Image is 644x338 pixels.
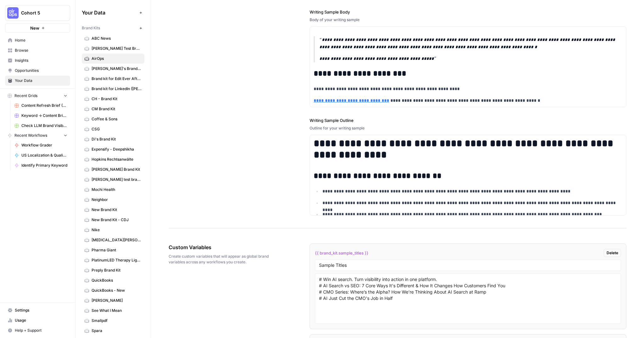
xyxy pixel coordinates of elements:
span: [MEDICAL_DATA][PERSON_NAME] [92,237,142,243]
a: ABC News [82,33,144,43]
span: PlatinumLED Therapy Lights [92,257,142,263]
span: Brand kit for LinkedIn ([PERSON_NAME]) [92,86,142,92]
button: Help + Support [5,325,70,335]
span: Neighbor [92,197,142,203]
a: Brand kit for Edit Ever After ([PERSON_NAME]) [82,74,144,84]
a: Home [5,35,70,45]
span: New Brand Kit [92,207,142,213]
button: New [5,23,70,33]
span: CH - Brand Kit [92,96,142,102]
button: Recent Workflows [5,131,70,140]
span: Your Data [82,9,137,16]
a: New Brand Kit - CDJ [82,215,144,225]
a: New Brand Kit [82,205,144,215]
span: Recent Workflows [14,133,47,138]
span: ABC News [92,36,142,41]
button: Workspace: Cohort 5 [5,5,70,21]
span: US Localization & Quality Check [21,152,67,158]
span: New [30,25,39,31]
div: Body of your writing sample [310,17,626,23]
a: Identify Primary Keyword [12,160,70,170]
a: CSG [82,124,144,134]
a: [PERSON_NAME] test brand kit [82,175,144,185]
div: Outline for your writing sample [310,125,626,131]
span: Your Data [15,78,67,83]
a: [PERSON_NAME] Brand Kit [82,164,144,175]
span: Opportunities [15,68,67,73]
span: Cohort 5 [21,10,59,16]
a: Pharma Giant [82,245,144,255]
a: [PERSON_NAME] [82,295,144,306]
span: [PERSON_NAME] test brand kit [92,177,142,182]
span: Coffee & Sons [92,116,142,122]
span: Mochi Health [92,187,142,192]
a: Preply Brand Kit [82,265,144,275]
a: CM Brand Kit [82,104,144,114]
span: Settings [15,307,67,313]
a: Brand kit for LinkedIn ([PERSON_NAME]) [82,84,144,94]
a: [PERSON_NAME] Test Brand Kit [82,43,144,54]
span: Pharma Giant [92,247,142,253]
span: Custom Variables [169,243,274,251]
a: US Localization & Quality Check [12,150,70,160]
span: Browse [15,48,67,53]
span: Nike [92,227,142,233]
a: Content Refresh Brief (AirOps Builders) [12,100,70,111]
a: PlatinumLED Therapy Lights [82,255,144,265]
a: Spara [82,326,144,336]
span: Delete [607,250,618,256]
a: Insights [5,55,70,66]
span: Content Refresh Brief (AirOps Builders) [21,103,67,108]
span: New Brand Kit - CDJ [92,217,142,223]
a: Settings [5,305,70,315]
a: Opportunities [5,66,70,76]
span: Recent Grids [14,93,37,99]
span: Create custom variables that will appear as global brand variables across any workflows you create. [169,254,274,265]
a: Di's Brand Kit [82,134,144,144]
a: [PERSON_NAME]'s Brand Kit [82,64,144,74]
a: Usage [5,315,70,325]
span: [PERSON_NAME]'s Brand Kit [92,66,142,72]
button: Recent Grids [5,91,70,100]
span: Spara [92,328,142,334]
span: Smallpdf [92,318,142,324]
span: Workflow Grader [21,142,67,148]
a: QuickBooks - New [82,285,144,295]
span: QuickBooks - New [92,288,142,293]
span: Brand kit for Edit Ever After ([PERSON_NAME]) [92,76,142,82]
span: Check LLM Brand Visibility for PAA Questions Grid [21,123,67,129]
a: Mochi Health [82,185,144,195]
a: Neighbor [82,195,144,205]
a: Workflow Grader [12,140,70,150]
span: [PERSON_NAME] Brand Kit [92,167,142,172]
a: Coffee & Sons [82,114,144,124]
span: CSG [92,126,142,132]
a: Smallpdf [82,316,144,326]
span: AirOps [92,56,142,61]
span: Usage [15,318,67,323]
span: {{ brand_kit.sample_titles }} [315,250,368,256]
span: [PERSON_NAME] Test Brand Kit [92,46,142,51]
span: Home [15,37,67,43]
span: Expensify - Deepshikha [92,146,142,152]
a: Nike [82,225,144,235]
span: Brand Kits [82,25,100,31]
a: Keyword -> Content Brief -> Article - CDJ [12,111,70,121]
a: Check LLM Brand Visibility for PAA Questions Grid [12,121,70,131]
button: Delete [604,249,621,257]
a: Your Data [5,76,70,86]
textarea: # Win AI search. Turn visibility into action in one platform. # AI Search vs SEO: 7 Core Ways It'... [319,276,617,321]
span: Hopkins Rechtsanwälte [92,157,142,162]
label: Writing Sample Body [310,9,626,15]
a: See What I Mean [82,306,144,316]
a: Hopkins Rechtsanwälte [82,154,144,164]
a: Expensify - Deepshikha [82,144,144,154]
a: AirOps [82,54,144,64]
span: Preply Brand Kit [92,267,142,273]
span: [PERSON_NAME] [92,298,142,303]
span: Keyword -> Content Brief -> Article - CDJ [21,113,67,118]
a: CH - Brand Kit [82,94,144,104]
span: Insights [15,58,67,63]
span: QuickBooks [92,278,142,283]
a: QuickBooks [82,275,144,285]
